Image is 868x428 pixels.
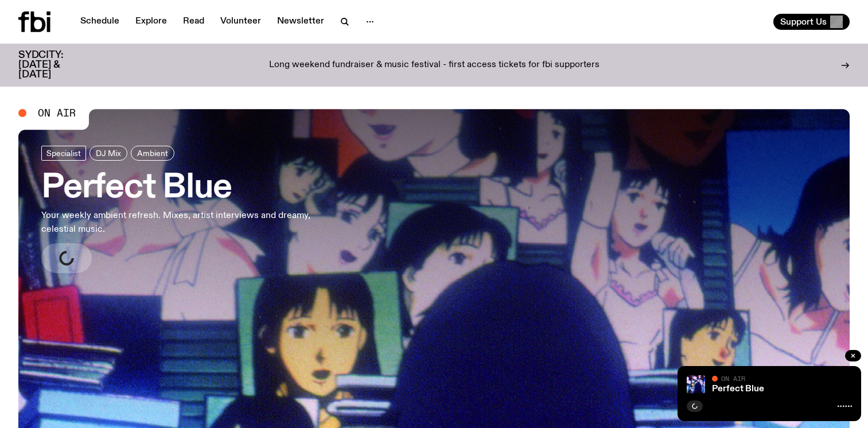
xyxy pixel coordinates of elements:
a: Volunteer [213,14,268,30]
a: Read [176,14,211,30]
button: Support Us [773,14,850,30]
span: On Air [721,375,745,382]
span: Support Us [780,17,827,27]
a: Newsletter [270,14,331,30]
span: On Air [38,108,76,118]
a: Specialist [41,146,86,161]
h3: Perfect Blue [41,172,335,204]
a: DJ Mix [89,146,127,161]
a: Schedule [73,14,126,30]
a: Perfect Blue [712,384,764,394]
span: DJ Mix [96,149,121,157]
span: Specialist [46,149,81,157]
a: Explore [129,14,174,30]
p: Long weekend fundraiser & music festival - first access tickets for fbi supporters [269,60,600,71]
span: Ambient [137,149,168,157]
h3: SYDCITY: [DATE] & [DATE] [18,50,92,80]
a: Ambient [131,146,174,161]
p: Your weekly ambient refresh. Mixes, artist interviews and dreamy, celestial music. [41,209,335,236]
a: Perfect BlueYour weekly ambient refresh. Mixes, artist interviews and dreamy, celestial music. [41,146,335,273]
